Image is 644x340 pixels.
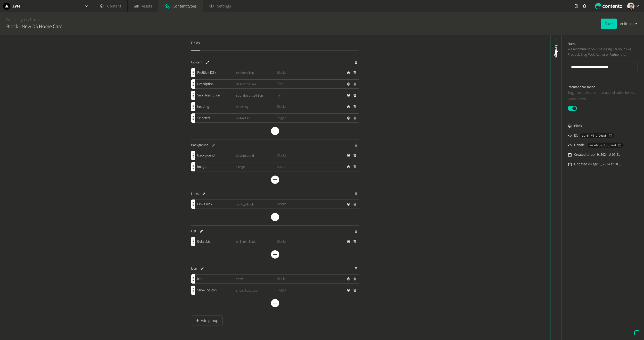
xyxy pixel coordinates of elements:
[6,17,28,22] a: Content types
[590,143,616,147] span: module_a_3_e_card
[277,81,318,87] span: Text
[191,143,209,148] h4: Background
[197,202,212,207] span: Link Block
[277,164,318,170] span: Assets
[620,19,638,29] button: Actions
[236,153,277,158] span: background
[574,152,620,157] span: Created on abr. 9, 2024 at 05:41
[277,104,318,110] span: Blocks
[3,3,10,10] img: Zyte
[568,41,578,47] label: Name
[197,153,215,158] span: Background
[197,239,211,244] span: Bullet List
[197,104,209,110] span: heading
[236,115,277,121] span: selected
[197,70,216,76] span: Pretitle ( DS )
[574,143,585,148] span: Handle:
[568,85,595,90] label: Internationalisation
[277,239,318,244] span: Blocks
[191,191,199,197] h4: Links
[574,162,622,167] span: Updated on ago. 5, 2024 at 10:36
[236,104,277,110] span: heading
[236,81,277,87] span: description
[277,288,318,293] span: Toggle
[191,316,223,326] button: Add group
[580,133,614,138] button: ct_01hV1...J0qy5
[277,202,318,207] span: Blocks
[191,39,200,51] button: Fields
[554,45,559,57] span: Settings
[173,3,196,9] span: Content types
[12,3,20,9] h2: Zyte
[588,143,624,148] button: module_a_3_e_card
[191,60,202,65] h4: Content
[197,164,206,170] span: image
[197,288,217,293] span: ShowTopIcon
[236,276,277,282] span: icon
[277,70,318,76] span: Blocks
[574,133,578,138] span: ID:
[627,3,634,10] img: Vinicius Machado
[29,17,40,22] a: Blocks
[236,239,277,244] span: bullet_list
[277,93,318,98] span: Text
[236,202,277,207] span: link_block
[197,115,210,121] span: Selected
[217,3,231,9] span: Settings
[191,266,197,271] h4: Icon
[28,17,29,22] span: /
[601,19,617,29] button: Save
[582,133,607,138] span: ct_01hV1...J0qy5
[197,81,213,87] span: Description
[277,153,318,158] span: Blocks
[568,47,638,57] p: We recommend you use a singular noun like Product, Blog Post, Author or Partner etc.
[236,93,277,98] span: sub_description
[236,288,277,293] span: show_top_icon
[191,229,196,234] h4: List
[574,123,582,129] span: Block
[197,93,220,98] span: Sub Description
[236,164,277,170] span: image
[277,276,318,282] span: Blocks
[197,276,203,282] span: Icon
[277,115,318,121] span: Toggle
[6,23,63,30] h2: Block - New DS Home Card
[236,70,277,76] span: preheading
[568,90,638,102] p: Toggle on to enable internationalisation for this content type.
